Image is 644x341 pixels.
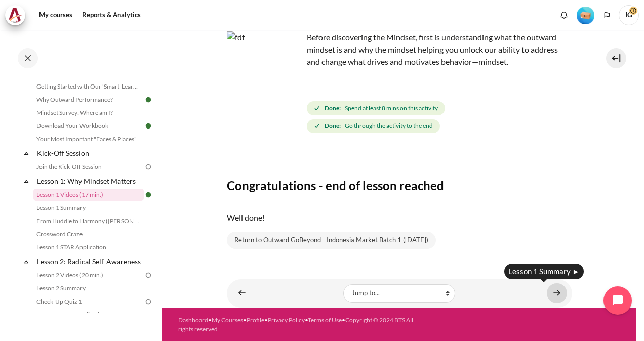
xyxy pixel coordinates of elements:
a: Copyright © 2024 BTS All rights reserved [178,316,413,333]
span: Collapse [21,148,31,158]
button: Languages [599,8,615,23]
a: Mindset Survey: Where am I? [33,107,144,119]
a: Join the Kick-Off Session [33,161,144,173]
a: Lesson 2 STAR Application [33,309,144,321]
a: Reports & Analytics [78,5,144,25]
img: Done [144,121,153,131]
p: Well done! [227,211,572,224]
div: Show notification window with no new notifications [556,8,572,23]
img: Level #1 [577,7,594,24]
a: Lesson 2: Radical Self-Awareness [35,254,144,268]
strong: Done: [325,121,341,131]
a: Lesson 1 Videos (17 min.) [33,189,144,201]
span: Go through the activity to the end [345,121,433,131]
span: Collapse [21,176,31,186]
div: • • • • • [178,316,416,334]
a: Terms of Use [308,316,342,324]
img: Architeck [8,8,22,23]
h3: Congratulations - end of lesson reached [227,178,572,193]
a: Getting Started with Our 'Smart-Learning' Platform [33,80,144,93]
img: Done [144,190,153,199]
a: Return to Outward GoBeyond - Indonesia Market Batch 1 ([DATE]) [227,232,436,249]
img: To do [144,162,153,172]
a: Architeck Architeck [5,5,30,25]
a: Download Your Workbook [33,120,144,132]
a: My courses [35,5,76,25]
a: Crossword Craze [33,228,144,240]
div: Completion requirements for Lesson 1 Videos (17 min.) [307,99,572,135]
a: User menu [619,5,639,25]
a: Check-Up Quiz 1 [33,295,144,308]
span: Collapse [21,257,31,267]
a: Lesson 2 Videos (20 min.) [33,269,144,281]
div: Level #1 [577,6,594,24]
a: Lesson 1: Why Mindset Matters [35,174,144,188]
img: To do [144,271,153,280]
a: ◄ Join the Kick-Off Session [232,283,252,303]
a: Lesson 1 Summary [33,202,144,214]
a: Privacy Policy [268,316,305,324]
img: To do [144,297,153,306]
a: Kick-Off Session [35,146,144,160]
span: IG [619,5,639,25]
strong: Done: [325,104,341,113]
img: Done [144,95,153,104]
a: Profile [247,316,264,324]
a: Why Outward Performance? [33,94,144,106]
p: Before discovering the Mindset, first is understanding what the outward mindset is and why the mi... [227,31,572,68]
a: Lesson 2 Summary [33,282,144,294]
a: Your Most Important "Faces & Places" [33,133,144,145]
a: My Courses [212,316,243,324]
span: Spend at least 8 mins on this activity [345,104,438,113]
a: From Huddle to Harmony ([PERSON_NAME]'s Story) [33,215,144,227]
div: Lesson 1 Summary ► [504,264,584,279]
a: Level #1 [573,6,598,24]
img: fdf [227,31,303,107]
a: Dashboard [178,316,208,324]
a: Lesson 1 STAR Application [33,241,144,253]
